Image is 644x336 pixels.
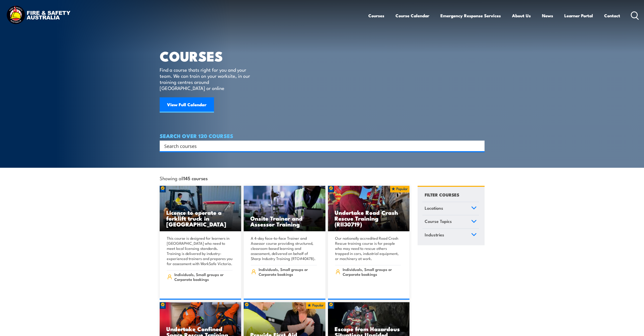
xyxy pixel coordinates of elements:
a: Onsite Trainer and Assessor Training [244,186,325,232]
p: A 4-day face-to-face Trainer and Assessor course providing structured, classroom-based learning a... [251,236,317,261]
a: Course Calendar [395,9,429,22]
img: Safety For Leaders [244,186,325,232]
h3: Onsite Trainer and Assessor Training [250,215,319,227]
a: Industries [422,229,479,242]
a: Undertake Road Crash Rescue Training (RII30719) [328,186,410,232]
span: Individuals, Small groups or Corporate bookings [259,267,317,277]
a: Learner Portal [564,9,593,22]
span: Individuals, Small groups or Corporate bookings [343,267,401,277]
a: Locations [422,202,479,215]
form: Search form [165,142,474,149]
a: About Us [512,9,531,22]
p: Our nationally accredited Road Crash Rescue training course is for people who may need to rescue ... [335,236,401,261]
img: Road Crash Rescue Training [328,186,410,232]
a: Emergency Response Services [440,9,501,22]
p: This course is designed for learners in [GEOGRAPHIC_DATA] who need to meet local licensing standa... [167,236,233,266]
button: Search magnifier button [476,142,483,149]
h1: COURSES [160,50,257,62]
h4: FILTER COURSES [425,191,459,198]
img: Licence to operate a forklift truck Training [160,186,241,232]
a: Contact [604,9,620,22]
span: Industries [425,231,444,238]
h4: SEARCH OVER 120 COURSES [160,133,485,139]
h3: Undertake Road Crash Rescue Training (RII30719) [335,209,403,227]
a: View Full Calendar [160,97,214,113]
a: News [542,9,553,22]
span: Locations [425,205,443,211]
span: Showing all [160,175,208,181]
h3: Licence to operate a forklift truck in [GEOGRAPHIC_DATA] [166,209,235,227]
a: Courses [368,9,384,22]
span: Individuals, Small groups or Corporate bookings [174,272,233,282]
strong: 145 courses [184,175,208,181]
span: Course Topics [425,218,452,225]
a: Licence to operate a forklift truck in [GEOGRAPHIC_DATA] [160,186,241,232]
input: Search input [164,142,473,150]
p: Find a course thats right for you and your team. We can train on your worksite, in our training c... [160,67,252,91]
a: Course Topics [422,215,479,228]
